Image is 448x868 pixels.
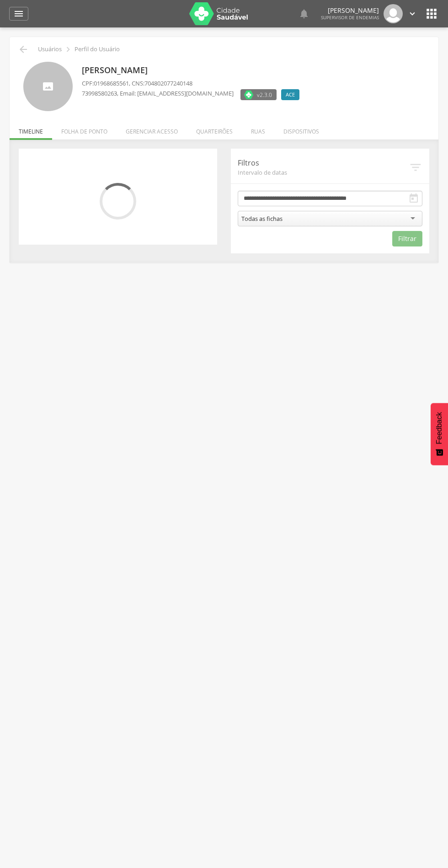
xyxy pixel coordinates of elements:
[38,46,62,53] p: Usuários
[408,193,419,204] i: 
[424,6,439,21] i: 
[13,8,24,19] i: 
[299,8,309,19] i: 
[299,4,309,23] a: 
[75,46,120,53] p: Perfil do Usuário
[409,161,422,174] i: 
[407,9,417,19] i: 
[392,231,422,246] button: Filtrar
[321,14,379,21] span: Supervisor de Endemias
[117,118,187,140] li: Gerenciar acesso
[407,4,417,23] a: 
[240,89,277,100] label: Versão do aplicativo
[274,118,328,140] li: Dispositivos
[18,44,29,55] i: Voltar
[242,118,274,140] li: Ruas
[435,412,443,444] span: Feedback
[321,7,379,14] p: [PERSON_NAME]
[257,90,272,99] span: v2.3.0
[144,79,192,87] span: 704802077240148
[431,403,448,465] button: Feedback - Mostrar pesquisa
[9,7,28,21] a: 
[238,158,409,168] p: Filtros
[286,91,295,98] span: ACE
[187,118,242,140] li: Quarteirões
[82,89,234,98] p: , Email: [EMAIL_ADDRESS][DOMAIN_NAME]
[82,79,304,88] p: CPF: , CNS:
[82,64,304,76] p: [PERSON_NAME]
[241,214,283,223] div: Todas as fichas
[82,89,117,97] span: 73998580263
[52,118,117,140] li: Folha de ponto
[238,168,409,177] span: Intervalo de datas
[63,44,73,54] i: 
[94,79,129,87] span: 01968685561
